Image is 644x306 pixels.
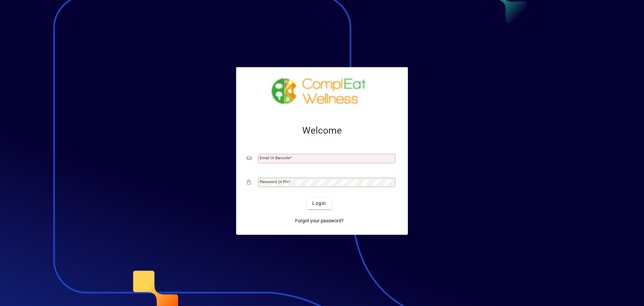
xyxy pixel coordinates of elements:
[307,197,331,209] button: Login
[312,200,326,207] span: Login
[295,217,344,224] span: Forgot your password?
[260,156,290,160] mat-label: Email or Barcode
[260,179,288,184] mat-label: Password or Pin
[292,215,346,227] a: Forgot your password?
[247,125,397,136] h2: Welcome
